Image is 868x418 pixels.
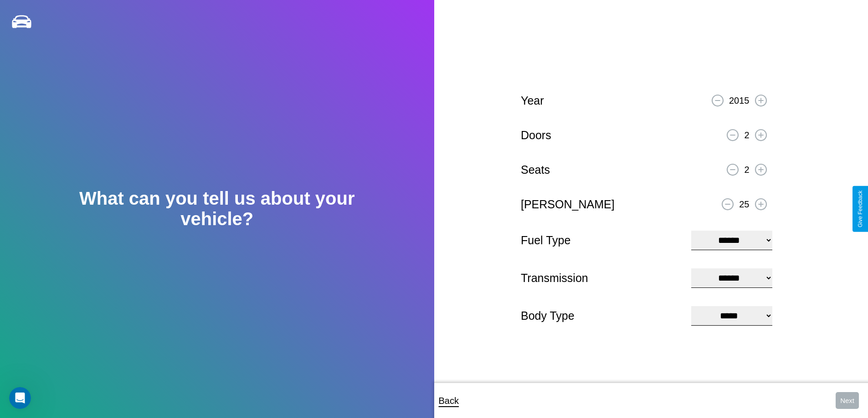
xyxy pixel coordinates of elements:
[521,91,544,111] p: Year
[744,127,749,143] p: 2
[521,125,551,146] p: Doors
[739,196,749,212] p: 25
[439,393,459,409] p: Back
[9,387,31,409] iframe: Intercom live chat
[521,160,550,180] p: Seats
[744,161,749,178] p: 2
[521,194,615,215] p: [PERSON_NAME]
[521,268,682,288] p: Transmission
[857,191,863,227] div: Give Feedback
[521,230,682,251] p: Fuel Type
[729,92,750,109] p: 2015
[43,188,390,229] h2: What can you tell us about your vehicle?
[836,392,859,409] button: Next
[521,306,682,326] p: Body Type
